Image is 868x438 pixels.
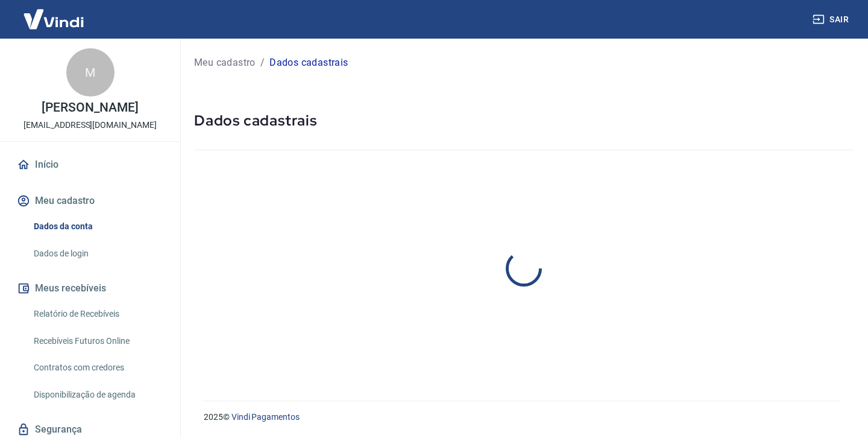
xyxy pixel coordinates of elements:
p: 2025 © [204,411,839,424]
a: Recebíveis Futuros Online [29,329,166,354]
p: / [260,56,265,70]
a: Início [14,151,166,178]
button: Meus recebíveis [14,275,166,302]
a: Meu cadastro [194,56,256,70]
p: [EMAIL_ADDRESS][DOMAIN_NAME] [24,119,157,132]
a: Relatório de Recebíveis [29,302,166,326]
a: Dados da conta [29,214,166,239]
p: [PERSON_NAME] [42,101,138,114]
div: M [66,48,115,97]
a: Contratos com credores [29,355,166,380]
h5: Dados cadastrais [194,111,854,130]
button: Sair [810,8,854,31]
button: Meu cadastro [14,188,166,214]
a: Disponibilização de agenda [29,382,166,407]
img: Vindi [14,1,93,37]
a: Vindi Pagamentos [231,412,300,422]
a: Dados de login [29,241,166,266]
p: Dados cadastrais [269,56,348,70]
